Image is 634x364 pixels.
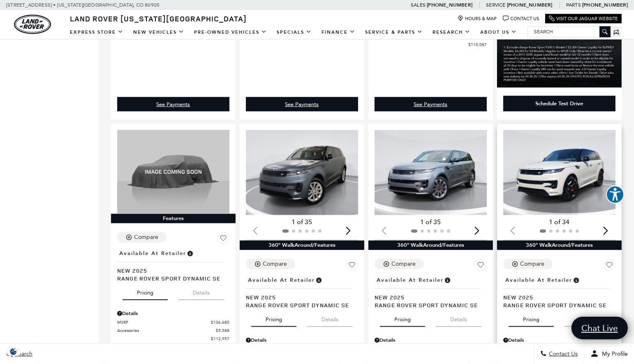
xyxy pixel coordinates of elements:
span: Available at Retailer [377,276,444,285]
a: Available at RetailerNew 2025Range Rover Sport Dynamic SE [375,274,487,309]
div: Compare [520,260,544,268]
div: Compare [134,234,158,241]
a: See Payments [375,97,487,111]
button: Open user profile menu [584,343,634,364]
div: undefined - Range Rover Sport SE [117,97,229,111]
div: undefined - Range Rover Sport Dynamic SE [246,97,358,111]
span: Range Rover Sport Dynamic SE [503,301,609,309]
img: 2025 Land Rover Range Rover Sport Dynamic SE 1 [375,130,488,216]
div: 360° WalkAround/Features [368,241,493,250]
span: New 2025 [375,293,481,301]
a: [PHONE_NUMBER] [427,2,472,8]
img: 2025 Land Rover Range Rover Sport Dynamic SE 1 [246,130,360,216]
span: Available at Retailer [119,249,186,258]
div: Schedule Test Drive [536,100,583,107]
a: Available at RetailerNew 2025Range Rover Sport Dynamic SE [503,274,615,309]
span: My Profile [599,350,628,357]
a: Research [428,25,475,39]
img: 2025 Land Rover Range Rover Sport Dynamic SE [117,130,229,214]
a: See Payments [246,97,358,111]
a: Visit Our Jaguar Website [549,16,618,22]
div: Schedule Test Drive [503,96,615,111]
span: New 2025 [503,293,609,301]
span: Available at Retailer [505,276,572,285]
img: 2025 Land Rover Range Rover Sport Dynamic SE 1 [503,130,617,216]
span: Vehicle is in stock and ready for immediate delivery. Due to demand, availability is subject to c... [186,249,194,258]
a: Hours & Map [458,16,497,22]
button: Save Vehicle [346,259,358,274]
a: [PHONE_NUMBER] [582,2,628,8]
div: Privacy Settings [4,347,23,356]
span: $5,588 [216,327,229,334]
span: MSRP [117,319,211,325]
div: 360° WalkAround/Features [240,241,364,250]
span: New 2025 [117,267,223,274]
a: [STREET_ADDRESS] • [US_STATE][GEOGRAPHIC_DATA], CO 80905 [6,2,160,8]
a: Contact Us [503,16,539,22]
a: About Us [475,25,522,39]
div: Pricing Details - Range Rover Sport Dynamic SE [117,310,229,317]
span: Chat Live [577,322,622,334]
aside: Accessibility Help Desk [606,185,624,205]
a: See Payments [117,97,229,111]
span: Parts [566,2,581,8]
a: $110,087 [375,42,487,48]
a: $112,957 [117,336,229,342]
button: details tab [307,309,353,327]
img: Land Rover [14,15,51,34]
span: New 2025 [246,293,352,301]
button: Save Vehicle [474,259,487,274]
div: 360° WalkAround/Features [497,241,622,250]
div: 1 / 2 [503,130,617,216]
div: Pricing Details - Range Rover Sport Dynamic SE [503,336,615,344]
input: Search [528,27,610,37]
div: Compare [263,260,287,268]
span: Land Rover [US_STATE][GEOGRAPHIC_DATA] [70,14,247,23]
button: details tab [565,309,610,327]
a: land-rover [14,15,51,34]
div: undefined - Range Rover Sport Dynamic SE [375,97,487,111]
div: Features [111,214,236,223]
div: Compare [391,260,416,268]
a: Chat Live [572,317,628,339]
span: $110,087 [468,42,487,48]
button: pricing tab [123,282,168,300]
button: Save Vehicle [217,232,229,248]
button: details tab [436,309,481,327]
div: Next slide [343,221,354,239]
button: Explore your accessibility options [606,185,624,204]
span: Sales [411,2,426,8]
div: 1 of 34 [503,218,615,227]
a: Land Rover [US_STATE][GEOGRAPHIC_DATA] [65,14,252,23]
a: Accessories $5,588 [117,327,229,334]
a: New Vehicles [128,25,189,39]
span: Available at Retailer [248,276,315,285]
a: MSRP $106,680 [117,319,229,325]
a: [PHONE_NUMBER] [507,2,553,8]
button: pricing tab [509,309,554,327]
nav: Main Navigation [65,25,522,39]
span: Vehicle is in stock and ready for immediate delivery. Due to demand, availability is subject to c... [315,276,322,285]
a: EXPRESS STORE [65,25,128,39]
button: Save Vehicle [603,259,615,274]
span: Service [486,2,505,8]
button: Compare Vehicle [246,259,295,269]
a: Specials [272,25,317,39]
a: Finance [317,25,360,39]
div: 1 of 35 [246,218,358,227]
button: pricing tab [251,309,296,327]
div: 1 of 35 [375,218,487,227]
a: Available at RetailerNew 2025Range Rover Sport Dynamic SE [246,274,358,309]
button: Compare Vehicle [375,259,424,269]
div: Next slide [472,221,483,239]
span: Range Rover Sport Dynamic SE [375,301,481,309]
div: Next slide [600,221,611,239]
a: Pre-Owned Vehicles [189,25,272,39]
button: Compare Vehicle [503,259,553,269]
span: Contact Us [547,350,578,357]
div: Pricing Details - Range Rover Sport Dynamic SE [246,336,358,344]
span: $106,680 [211,319,229,325]
a: Service & Parts [360,25,428,39]
button: Compare Vehicle [117,232,167,243]
button: pricing tab [380,309,425,327]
